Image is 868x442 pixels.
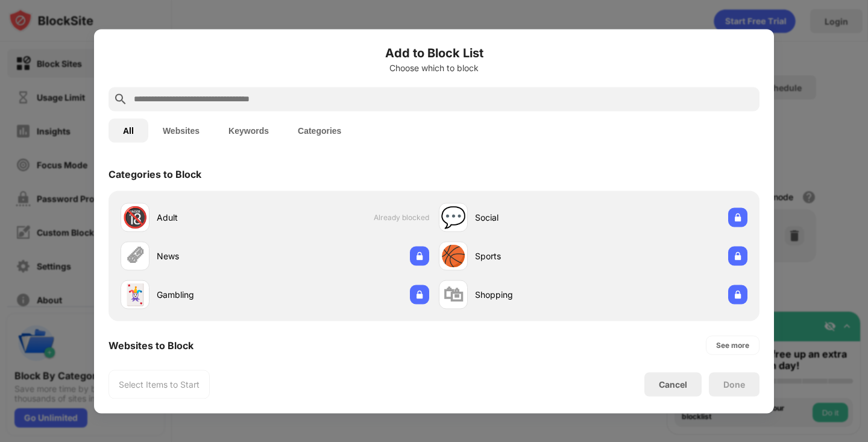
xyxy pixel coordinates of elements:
div: Adult [157,211,275,224]
div: Done [723,379,745,389]
button: Categories [283,118,356,142]
div: 🃏 [122,282,148,307]
h6: Add to Block List [108,43,759,62]
div: Cancel [659,379,687,390]
div: Categories to Block [108,168,201,180]
div: Shopping [475,288,593,301]
div: News [157,250,275,262]
div: See more [716,339,749,351]
div: 🔞 [122,205,148,230]
button: Websites [148,118,214,142]
div: 🏀 [441,244,466,268]
div: Social [475,211,593,224]
div: 💬 [441,205,466,230]
div: 🗞 [125,244,145,268]
div: Gambling [157,288,275,301]
button: Keywords [214,118,283,142]
div: Select Items to Start [119,378,200,390]
div: 🛍 [443,282,464,307]
img: search.svg [113,92,128,106]
span: Already blocked [374,213,429,222]
div: Websites to Block [108,339,193,351]
button: All [108,118,148,142]
div: Sports [475,250,593,262]
div: Choose which to block [108,63,759,72]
